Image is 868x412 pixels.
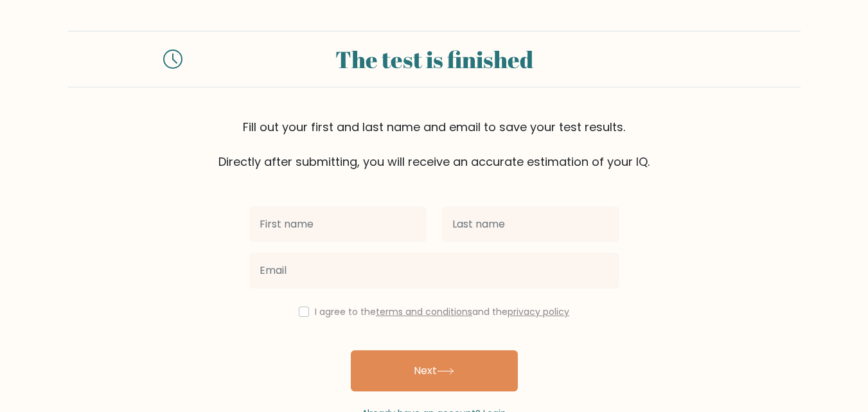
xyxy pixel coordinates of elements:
button: Next [351,350,518,391]
input: Last name [442,206,619,242]
div: Fill out your first and last name and email to save your test results. Directly after submitting,... [68,118,801,170]
input: First name [249,206,427,242]
label: I agree to the and the [315,305,569,318]
a: terms and conditions [376,305,472,318]
input: Email [249,253,619,289]
a: privacy policy [508,305,569,318]
div: The test is finished [198,42,671,76]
